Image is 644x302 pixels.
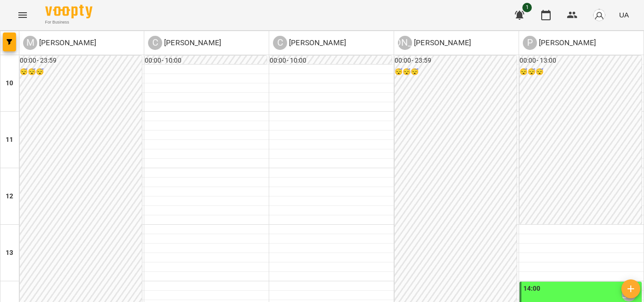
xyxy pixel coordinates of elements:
[523,284,541,294] label: 14:00
[148,36,162,50] div: С
[11,4,34,26] button: Menu
[398,36,471,50] div: Антонюк Софія
[523,36,596,50] div: Радюк Вікторія
[148,36,221,50] div: Савіцька Зоряна
[520,67,642,77] h6: 😴😴😴
[6,191,13,202] h6: 12
[395,67,517,77] h6: 😴😴😴
[6,248,13,258] h6: 13
[395,56,517,66] h6: 00:00 - 23:59
[398,36,471,50] a: [PERSON_NAME] [PERSON_NAME]
[6,135,13,145] h6: 11
[537,37,596,49] p: [PERSON_NAME]
[522,3,532,12] span: 1
[593,8,606,22] img: avatar_s.png
[287,37,346,49] p: [PERSON_NAME]
[520,56,642,66] h6: 00:00 - 13:00
[273,36,287,50] div: С
[273,36,346,50] a: С [PERSON_NAME]
[621,279,640,298] button: Створити урок
[145,56,267,66] h6: 00:00 - 10:00
[23,36,37,50] div: М
[619,10,629,20] span: UA
[398,36,412,50] div: [PERSON_NAME]
[20,56,142,66] h6: 00:00 - 23:59
[20,67,142,77] h6: 😴😴😴
[270,56,392,66] h6: 00:00 - 10:00
[523,36,537,50] div: Р
[37,37,96,49] p: [PERSON_NAME]
[162,37,221,49] p: [PERSON_NAME]
[148,36,221,50] a: С [PERSON_NAME]
[45,19,92,25] span: For Business
[23,36,96,50] div: Марченкова Анастасія
[615,6,633,24] button: UA
[273,36,346,50] div: Слободян Андрій
[523,36,596,50] a: Р [PERSON_NAME]
[622,287,636,302] div: Радюк Вікторія
[45,5,92,18] img: Voopty Logo
[412,37,471,49] p: [PERSON_NAME]
[6,78,13,89] h6: 10
[23,36,96,50] a: М [PERSON_NAME]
